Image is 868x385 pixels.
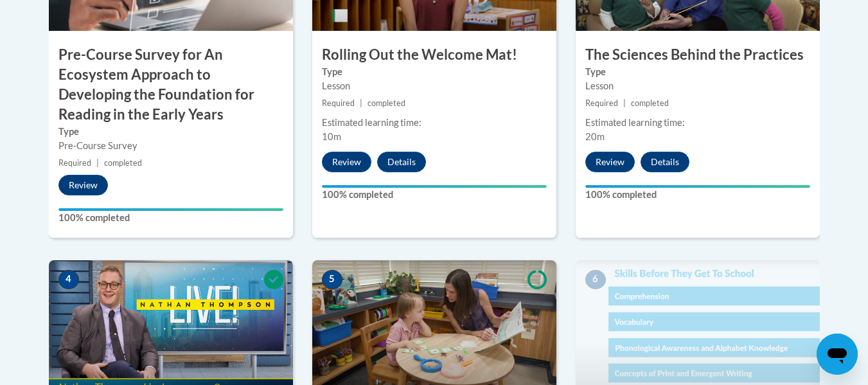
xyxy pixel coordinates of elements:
[368,98,405,108] span: completed
[631,98,669,108] span: completed
[585,65,810,79] label: Type
[377,152,426,172] button: Details
[58,175,108,195] button: Review
[585,185,810,188] div: Your progress
[312,45,556,65] h3: Rolling Out the Welcome Mat!
[322,79,547,93] div: Lesson
[58,211,283,225] label: 100% completed
[322,188,547,202] label: 100% completed
[360,98,362,108] span: |
[58,139,283,153] div: Pre-Course Survey
[322,98,355,108] span: Required
[576,45,820,65] h3: The Sciences Behind the Practices
[49,45,293,124] h3: Pre-Course Survey for An Ecosystem Approach to Developing the Foundation for Reading in the Early...
[322,185,547,188] div: Your progress
[104,158,142,168] span: completed
[585,188,810,202] label: 100% completed
[623,98,626,108] span: |
[585,270,606,289] span: 6
[322,116,547,130] div: Estimated learning time:
[58,125,283,139] label: Type
[585,98,618,108] span: Required
[58,270,79,289] span: 4
[585,79,810,93] div: Lesson
[58,208,283,211] div: Your progress
[322,65,547,79] label: Type
[585,116,810,130] div: Estimated learning time:
[322,270,342,289] span: 5
[641,152,689,172] button: Details
[585,131,605,142] span: 20m
[58,158,91,168] span: Required
[585,152,635,172] button: Review
[322,152,371,172] button: Review
[817,334,858,375] iframe: Button to launch messaging window
[96,158,99,168] span: |
[322,131,341,142] span: 10m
